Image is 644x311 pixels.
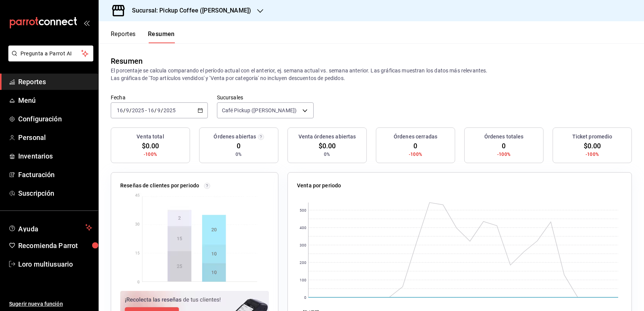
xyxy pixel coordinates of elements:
[111,67,632,82] p: El porcentaje se calcula comparando el período actual con el anterior, ej. semana actual vs. sema...
[319,141,336,151] span: $0.00
[157,107,161,113] input: --
[5,55,93,63] a: Pregunta a Parrot AI
[126,6,251,15] h3: Sucursal: Pickup Coffee ([PERSON_NAME])
[300,243,306,247] text: 300
[237,141,240,151] span: 0
[116,107,123,113] input: --
[18,115,62,123] font: Configuración
[300,208,306,212] text: 500
[413,141,417,151] span: 0
[137,133,164,141] h3: Venta total
[161,107,163,113] span: /
[300,226,306,230] text: 400
[20,50,82,58] span: Pregunta a Parrot AI
[163,107,176,113] input: ----
[111,30,175,43] div: Pestañas de navegación
[18,260,73,268] font: Loro multiusuario
[18,152,53,160] font: Inventarios
[18,223,82,232] span: Ayuda
[132,107,145,113] input: ----
[111,55,143,67] div: Resumen
[111,95,208,100] label: Fecha
[123,107,126,113] span: /
[584,141,601,151] span: $0.00
[83,20,90,26] button: open_drawer_menu
[394,133,437,141] h3: Órdenes cerradas
[324,151,330,158] span: 0%
[129,107,132,113] span: /
[300,261,306,265] text: 200
[144,151,157,158] span: -100%
[18,171,55,179] font: Facturación
[497,151,510,158] span: -100%
[214,133,256,141] h3: Órdenes abiertas
[572,133,613,141] h3: Ticket promedio
[148,30,175,43] button: Resumen
[298,133,356,141] h3: Venta órdenes abiertas
[9,301,63,307] font: Sugerir nueva función
[18,78,46,86] font: Reportes
[148,107,154,113] input: --
[8,46,93,61] button: Pregunta a Parrot AI
[120,182,199,190] p: Reseñas de clientes por periodo
[222,107,297,114] span: Café Pickup ([PERSON_NAME])
[142,141,159,151] span: $0.00
[304,295,306,300] text: 0
[18,242,78,250] font: Recomienda Parrot
[297,182,341,190] p: Venta por periodo
[18,134,46,141] font: Personal
[409,151,422,158] span: -100%
[484,133,524,141] h3: Órdenes totales
[217,95,314,100] label: Sucursales
[145,107,147,113] span: -
[502,141,506,151] span: 0
[111,30,136,38] font: Reportes
[18,189,54,197] font: Suscripción
[236,151,242,158] span: 0%
[154,107,157,113] span: /
[586,151,599,158] span: -100%
[18,96,36,104] font: Menú
[126,107,129,113] input: --
[300,278,306,282] text: 100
